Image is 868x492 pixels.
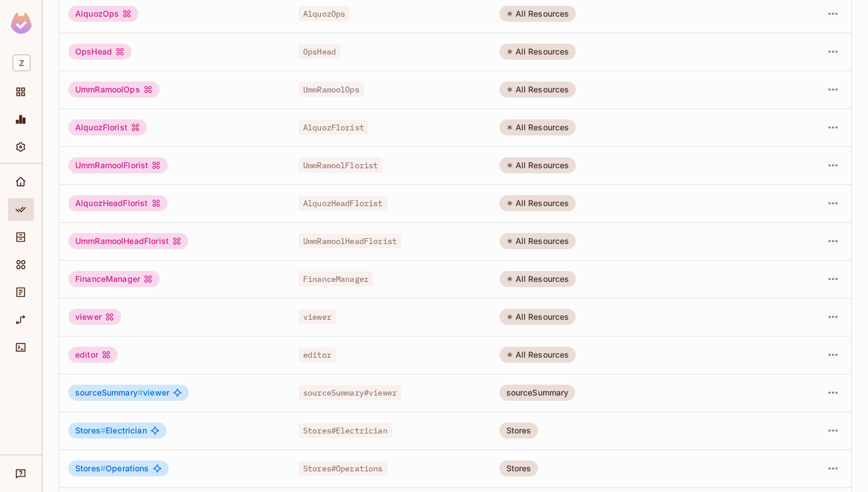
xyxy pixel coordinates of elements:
div: Audit Log [8,281,34,304]
div: AlquozFlorist [68,119,147,135]
span: # [100,425,106,435]
div: UmmRamoolOps [68,82,160,98]
div: OpsHead [68,44,131,60]
span: Operations [75,464,149,473]
div: FinanceManager [68,271,160,287]
div: Help & Updates [8,462,34,485]
div: All Resources [499,82,576,98]
span: FinanceManager [299,272,373,286]
span: sourceSummary [75,388,143,397]
div: URL Mapping [8,308,34,331]
span: UmmRamoolOps [299,82,364,97]
div: All Resources [499,44,576,60]
div: All Resources [499,309,576,325]
div: Monitoring [8,108,34,131]
div: viewer [68,309,121,325]
div: All Resources [499,195,576,211]
span: Stores [75,463,106,473]
div: Workspace: zuvees.ae [8,50,34,76]
div: All Resources [499,6,576,22]
span: # [100,463,106,473]
div: Elements [8,253,34,276]
span: AlquozFlorist [299,120,369,135]
span: editor [299,347,336,362]
span: sourceSummary#viewer [299,385,401,400]
span: # [138,388,143,397]
div: All Resources [499,157,576,173]
div: UmmRamoolFlorist [68,157,168,173]
div: AlquozHeadFlorist [68,195,168,211]
div: Settings [8,135,34,158]
span: UmmRamoolHeadFlorist [299,234,401,249]
div: Stores [499,423,538,439]
div: Connect [8,336,34,359]
div: UmmRamoolHeadFlorist [68,233,188,249]
div: All Resources [499,347,576,363]
span: Stores#Operations [299,461,387,476]
span: OpsHead [299,44,340,59]
div: AlquozOps [68,6,138,22]
div: Projects [8,80,34,103]
span: UmmRamoolFlorist [299,158,382,173]
span: Electrician [75,426,147,435]
span: viewer [299,309,336,324]
img: SReyMgAAAABJRU5ErkJggg== [11,13,32,34]
div: All Resources [499,233,576,249]
span: Stores [75,425,106,435]
span: AlquozOps [299,6,350,21]
div: sourceSummary [499,385,576,401]
span: viewer [75,388,169,397]
span: Stores#Electrician [299,423,392,438]
div: All Resources [499,119,576,135]
div: Directory [8,226,34,249]
div: Home [8,171,34,193]
div: All Resources [499,271,576,287]
div: Policy [8,198,34,221]
span: Z [13,55,30,71]
div: editor [68,347,118,363]
div: Stores [499,460,538,476]
span: AlquozHeadFlorist [299,196,387,211]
